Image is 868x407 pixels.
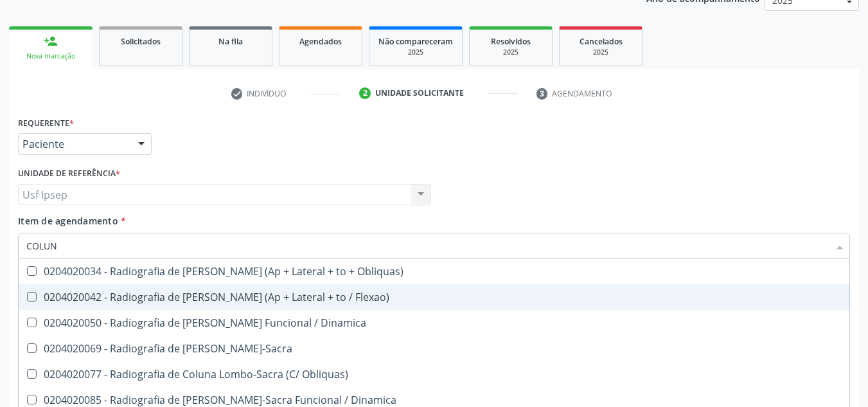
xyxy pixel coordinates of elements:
[359,87,371,99] div: 2
[26,369,842,379] div: 0204020077 - Radiografia de Coluna Lombo-Sacra (C/ Obliquas)
[18,113,74,133] label: Requerente
[26,318,842,328] div: 0204020050 - Radiografia de [PERSON_NAME] Funcional / Dinamica
[22,138,125,150] span: Paciente
[26,343,842,354] div: 0204020069 - Radiografia de [PERSON_NAME]-Sacra
[44,34,58,48] div: person_add
[18,164,120,184] label: Unidade de referência
[26,266,842,276] div: 0204020034 - Radiografia de [PERSON_NAME] (Ap + Lateral + to + Obliquas)
[26,233,829,258] input: Buscar por procedimentos
[18,51,84,61] div: Nova marcação
[26,292,842,302] div: 0204020042 - Radiografia de [PERSON_NAME] (Ap + Lateral + to / Flexao)
[569,48,633,57] div: 2025
[378,36,453,47] span: Não compareceram
[375,87,464,99] div: Unidade solicitante
[18,215,118,227] span: Item de agendamento
[121,36,161,47] span: Solicitados
[580,36,623,47] span: Cancelados
[491,36,531,47] span: Resolvidos
[218,36,243,47] span: Na fila
[299,36,342,47] span: Agendados
[378,48,453,57] div: 2025
[479,48,543,57] div: 2025
[26,395,842,405] div: 0204020085 - Radiografia de [PERSON_NAME]-Sacra Funcional / Dinamica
